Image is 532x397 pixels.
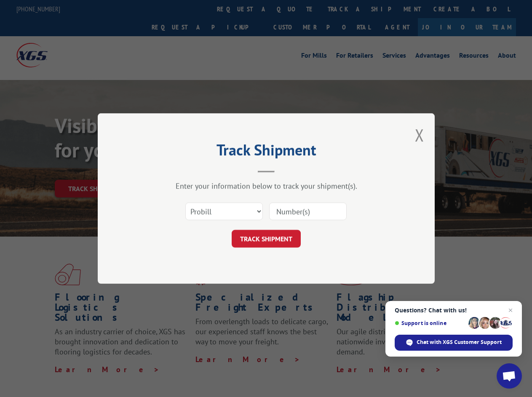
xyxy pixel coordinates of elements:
[497,363,522,389] div: Open chat
[395,320,465,326] span: Support is online
[140,144,393,160] h2: Track Shipment
[140,181,393,191] div: Enter your information below to track your shipment(s).
[415,124,424,146] button: Close modal
[505,305,516,315] span: Close chat
[269,202,347,220] input: Number(s)
[395,335,513,351] div: Chat with XGS Customer Support
[395,307,513,314] span: Questions? Chat with us!
[232,230,301,248] button: TRACK SHIPMENT
[417,338,502,346] span: Chat with XGS Customer Support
